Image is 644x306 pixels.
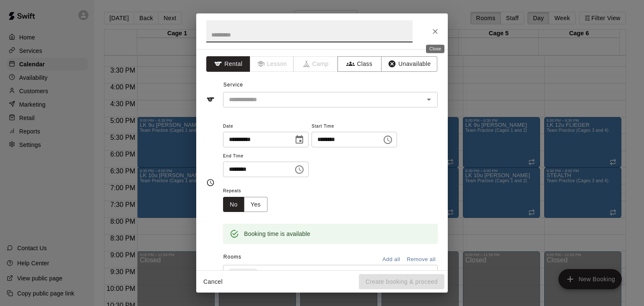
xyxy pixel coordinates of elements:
button: Choose date, selected date is Nov 4, 2025 [291,131,308,148]
button: Open [423,94,435,105]
span: Start Time [312,121,397,132]
button: Close [428,24,443,39]
span: Camps can only be created in the Services page [294,56,338,72]
button: Add all [378,253,405,266]
span: Rooms [223,254,241,260]
div: outlined button group [223,197,267,212]
span: Cage 3 [227,269,252,278]
span: End Time [223,151,309,162]
button: Cancel [200,274,226,290]
span: Service [223,82,243,88]
svg: Rooms [206,269,215,278]
button: Class [338,56,382,72]
span: Date [223,121,309,132]
button: Choose time, selected time is 4:30 PM [291,161,308,178]
span: Repeats [223,186,274,197]
button: Yes [244,197,267,212]
div: Booking time is available [244,226,310,241]
button: Rental [206,56,250,72]
button: No [223,197,244,212]
button: Remove all [405,253,438,266]
div: Close [426,44,444,53]
svg: Timing [206,178,215,187]
button: Unavailable [381,56,437,72]
button: Open [423,268,435,280]
button: Choose time, selected time is 4:00 PM [379,131,396,148]
div: Cage 3 [227,269,259,279]
svg: Service [206,95,215,104]
span: Lessons must be created in the Services page first [250,56,294,72]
